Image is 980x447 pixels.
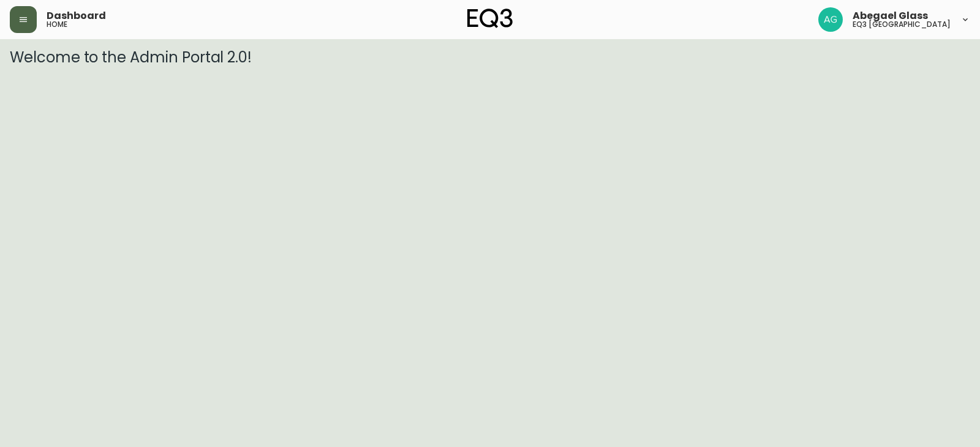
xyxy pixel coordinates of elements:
[47,11,106,21] span: Dashboard
[10,49,970,66] h3: Welcome to the Admin Portal 2.0!
[853,11,928,21] span: Abegael Glass
[47,21,67,28] h5: home
[467,9,513,28] img: logo
[853,21,951,28] h5: eq3 [GEOGRAPHIC_DATA]
[818,7,843,32] img: ffcb3a98c62deb47deacec1bf39f4e65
